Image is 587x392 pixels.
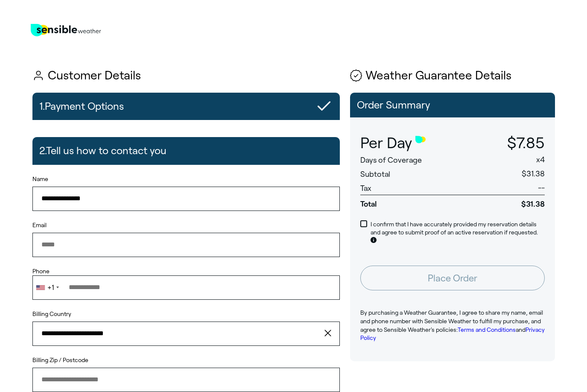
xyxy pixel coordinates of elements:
[360,135,412,152] span: Per Day
[32,175,340,184] label: Name
[360,184,371,193] span: Tax
[360,170,390,178] span: Subtotal
[39,96,124,117] h2: 1. Payment Options
[522,170,545,178] span: $31.38
[32,267,340,276] label: Phone
[536,155,545,164] span: x 4
[39,140,166,161] h2: 2. Tell us how to contact you
[507,135,545,151] span: $7.85
[350,69,555,82] h1: Weather Guarantee Details
[47,284,54,291] div: +1
[32,137,340,164] button: 2.Tell us how to contact you
[33,276,61,299] div: Telephone country code
[357,99,548,111] p: Order Summary
[538,184,545,192] span: --
[32,69,340,82] h1: Customer Details
[32,93,340,120] button: 1.Payment Options
[32,356,340,365] label: Billing Zip / Postcode
[360,195,476,209] span: Total
[458,326,516,333] a: Terms and Conditions
[371,220,545,246] p: I confirm that I have accurately provided my reservation details and agree to submit proof of an ...
[322,322,340,345] button: clear value
[360,266,545,290] button: Place Order
[32,310,71,319] label: Billing Country
[475,195,544,209] span: $31.38
[360,309,545,342] p: By purchasing a Weather Guarantee, I agree to share my name, email and phone number with Sensible...
[360,156,422,164] span: Days of Coverage
[32,221,340,230] label: Email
